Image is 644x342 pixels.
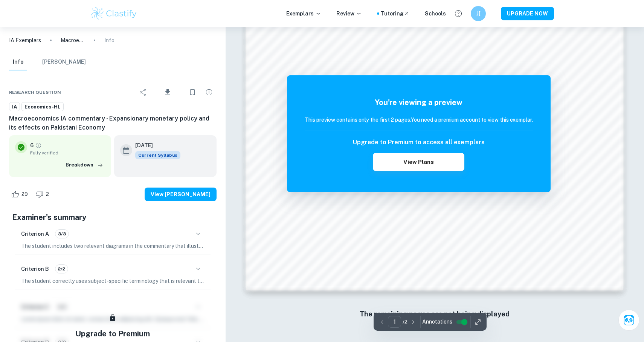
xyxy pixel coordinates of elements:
[261,309,608,319] h6: The remaining pages are not being displayed
[104,36,114,44] p: Info
[145,188,217,201] button: View [PERSON_NAME]
[201,85,217,100] div: Report issue
[135,151,180,159] div: This exemplar is based on the current syllabus. Feel free to refer to it for inspiration/ideas wh...
[21,102,64,111] a: Economics-HL
[21,242,204,250] p: The student includes two relevant diagrams in the commentary that illustrate key concepts related...
[135,151,180,159] span: Current Syllabus
[9,114,217,132] h6: Macroeconomics IA commentary - Expansionary monetary policy and its effects on Pakistani Economy
[61,36,85,44] p: Macroeconomics IA commentary - Expansionary monetary policy and its effects on Pakistani Economy
[30,141,34,150] p: 6
[75,328,150,339] h5: Upgrade to Premium
[403,318,407,326] p: / 2
[373,153,464,171] button: View Plans
[21,277,204,285] p: The student correctly uses subject-specific terminology that is relevant to the chosen article an...
[135,141,174,150] h6: [DATE]
[353,138,485,147] h6: Upgrade to Premium to access all exemplars
[9,103,20,111] span: IA
[422,318,452,326] span: Annotations
[35,142,42,149] a: Grade fully verified
[64,159,105,171] button: Breakdown
[425,9,446,18] a: Schools
[22,103,63,111] span: Economics-HL
[381,9,410,18] a: Tutoring
[9,102,20,111] a: IA
[336,9,362,18] p: Review
[452,7,465,20] button: Help and Feedback
[136,85,151,100] div: Share
[90,6,138,21] img: Clastify logo
[9,188,32,200] div: Like
[286,9,321,18] p: Exemplars
[305,116,533,124] h6: This preview contains only the first 2 pages. You need a premium account to view this exemplar.
[9,89,61,96] span: Research question
[305,97,533,108] h5: You're viewing a preview
[501,7,554,20] button: UPGRADE NOW
[34,188,53,200] div: Dislike
[30,150,105,156] span: Fully verified
[152,82,183,102] div: Download
[9,54,27,70] button: Info
[55,266,68,272] span: 2/2
[42,54,86,70] button: [PERSON_NAME]
[185,85,200,100] div: Bookmark
[21,265,49,273] h6: Criterion B
[471,6,486,21] button: J[
[9,36,41,44] a: IA Exemplars
[474,9,483,18] h6: J[
[21,230,49,238] h6: Criterion A
[17,191,32,198] span: 29
[12,212,214,223] h5: Examiner's summary
[55,231,69,237] span: 3/3
[618,310,639,331] button: Ask Clai
[42,191,53,198] span: 2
